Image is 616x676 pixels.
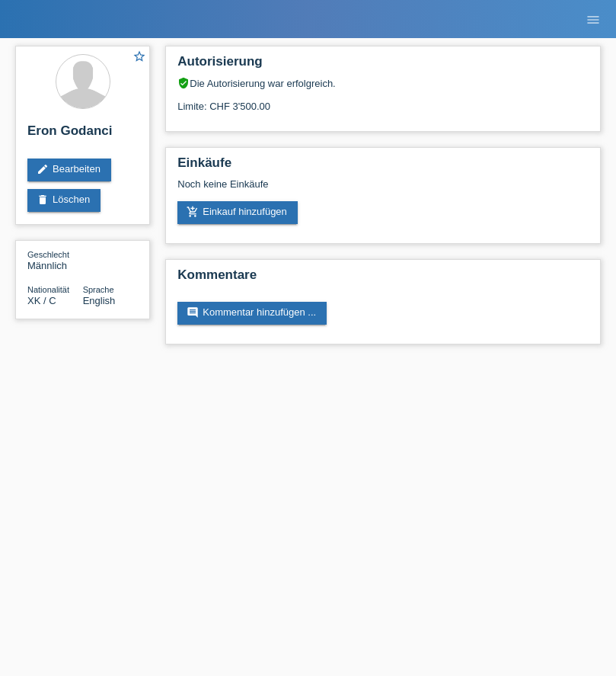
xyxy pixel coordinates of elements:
[177,89,589,112] div: Limite: CHF 3'500.00
[83,285,114,294] span: Sprache
[83,295,116,306] span: English
[177,77,190,89] i: verified_user
[177,54,589,77] h2: Autorisierung
[37,163,49,175] i: edit
[27,250,69,259] span: Geschlecht
[177,268,589,290] h2: Kommentare
[177,201,298,224] a: add_shopping_cartEinkauf hinzufügen
[27,123,138,146] h2: Eron Godanci
[132,50,146,66] a: star_border
[187,206,199,218] i: add_shopping_cart
[578,14,608,24] a: menu
[132,50,146,63] i: star_border
[177,77,589,89] div: Die Autorisierung war erfolgreich.
[177,178,589,201] div: Noch keine Einkäufe
[27,248,83,271] div: Männlich
[27,285,69,294] span: Nationalität
[27,189,101,212] a: deleteLöschen
[177,302,327,325] a: commentKommentar hinzufügen ...
[27,159,111,181] a: editBearbeiten
[177,155,589,178] h2: Einkäufe
[37,194,49,206] i: delete
[27,295,56,306] span: Kosovo / C / 03.06.2006
[586,12,601,27] i: menu
[187,306,199,319] i: comment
